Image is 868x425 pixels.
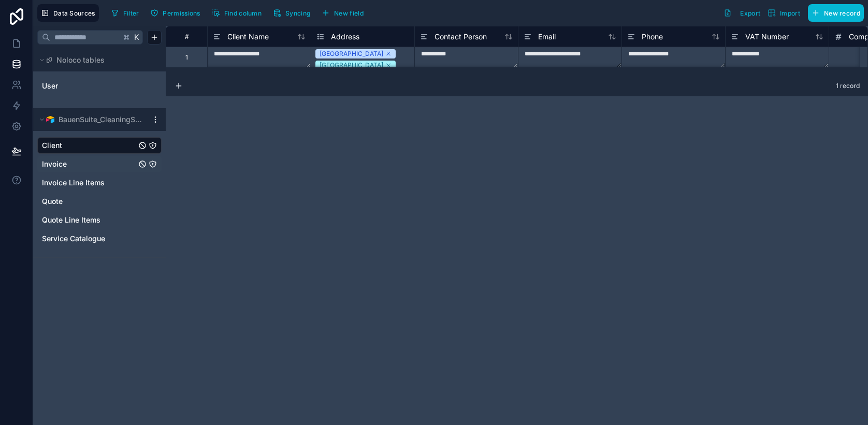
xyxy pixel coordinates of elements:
[37,4,99,22] button: Data Sources
[42,140,62,151] span: Client
[37,137,162,154] div: Client
[208,5,265,21] button: Find column
[42,140,136,151] a: Client
[42,81,58,91] span: User
[285,9,310,17] span: Syncing
[804,4,864,22] a: New record
[185,53,188,62] div: 1
[318,5,367,21] button: New field
[133,34,140,41] span: K
[37,212,162,228] div: Quote Line Items
[224,9,262,17] span: Find column
[331,32,359,42] span: Address
[107,5,143,21] button: Filter
[836,82,860,90] span: 1 record
[123,9,139,17] span: Filter
[56,55,105,65] span: Noloco tables
[42,159,136,169] a: Invoice
[320,49,383,58] div: [GEOGRAPHIC_DATA]
[740,9,760,17] span: Export
[808,4,864,22] button: New record
[37,230,162,247] div: Service Catalogue
[538,32,556,42] span: Email
[37,112,147,127] button: Airtable LogoBauenSuite_CleaningSystem
[42,159,67,169] span: Invoice
[269,5,314,21] button: Syncing
[334,9,364,17] span: New field
[59,114,142,125] span: BauenSuite_CleaningSystem
[764,4,804,22] button: Import
[147,5,208,21] a: Permissions
[42,196,63,207] span: Quote
[269,5,318,21] a: Syncing
[37,78,162,94] div: User
[163,9,200,17] span: Permissions
[37,53,155,67] button: Noloco tables
[42,233,105,244] span: Service Catalogue
[780,9,800,17] span: Import
[42,215,136,225] a: Quote Line Items
[42,178,136,188] a: Invoice Line Items
[42,81,126,91] a: User
[37,193,162,210] div: Quote
[42,178,105,188] span: Invoice Line Items
[642,32,663,42] span: Phone
[174,33,199,40] div: #
[745,32,789,42] span: VAT Number
[435,32,487,42] span: Contact Person
[46,115,54,124] img: Airtable Logo
[37,174,162,191] div: Invoice Line Items
[720,4,764,22] button: Export
[42,196,136,207] a: Quote
[53,9,95,17] span: Data Sources
[37,156,162,172] div: Invoice
[824,9,860,17] span: New record
[42,215,100,225] span: Quote Line Items
[147,5,204,21] button: Permissions
[42,233,136,244] a: Service Catalogue
[320,61,383,70] div: [GEOGRAPHIC_DATA]
[227,32,269,42] span: Client Name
